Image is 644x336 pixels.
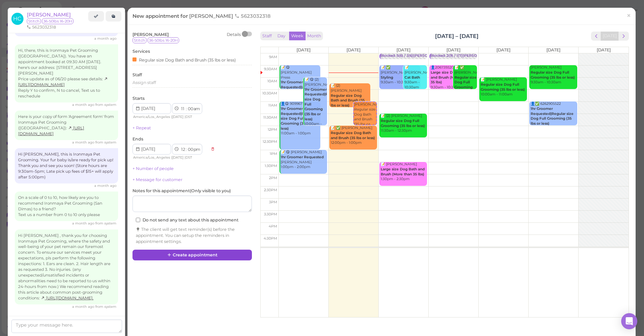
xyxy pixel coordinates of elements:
h2: [DATE] – [DATE] [435,32,479,40]
span: 1pm [270,152,277,156]
span: [PERSON_NAME] [189,13,234,19]
div: 👤✅ 6262905522 [PERSON_NAME] 11:00am - 12:00pm [530,101,577,136]
span: 5623032318 [234,13,271,19]
span: 2pm [269,176,277,180]
div: Hi, there, this is Ironmaya Pet Grooming ([GEOGRAPHIC_DATA]). You have an appointment booked at 0... [15,44,118,102]
span: 12pm [268,127,277,132]
b: Cat Bath [405,75,420,80]
span: 1:30pm [265,164,277,168]
button: [DATE] [601,32,619,41]
div: 👤2067393205 9:30am - 10:30am [430,65,470,90]
div: 📝 ✅ [PERSON_NAME] 12:00pm - 1:00pm [330,126,377,145]
div: Blocked: 2(9) / 1(7)[PERSON_NAME],[PERSON_NAME] • appointment [430,53,553,58]
label: Starts [132,95,145,101]
b: Regular size Dog Full Grooming (35 lbs or less) [481,82,525,92]
div: [PERSON_NAME] Regular size Dog Bath and Brush (35 lbs or less) 11:00am - 12:00pm [354,102,376,142]
span: [DATE] [297,47,311,52]
span: New appointment for [132,13,272,19]
span: 12:30pm [263,139,277,144]
span: 10:30am [262,91,277,95]
b: Large size Dog Bath and Brush (More than 35 lbs) [381,167,425,176]
b: Large size Dog Bath and Brush (More than 35 lbs) [431,70,470,84]
button: Week [289,32,306,41]
div: 📝 😋 [PERSON_NAME] [PERSON_NAME] 1:00pm - 2:00pm [280,150,327,170]
span: DST [185,155,192,160]
div: | | [132,155,207,161]
button: prev [591,32,601,41]
span: from system [95,102,116,107]
div: 👤😋 9099671118 11:00am - 1:00pm [280,101,320,136]
label: Services [132,48,150,54]
span: 3:30pm [264,212,277,216]
span: 2:30pm [264,188,277,192]
a: + Repeat [132,125,151,130]
div: Details [227,32,241,38]
label: Staff [132,72,142,78]
label: Notes for this appointment ( Only visible to you ) [132,188,231,194]
div: 📝 😋 [PERSON_NAME] Press [PERSON_NAME] 9:30am - 10:30am [280,65,320,110]
b: 1hr Groomer Requested [281,155,324,159]
span: 9am [269,55,277,59]
b: Styling [381,75,393,80]
span: 4pm [269,224,277,228]
span: [DATE] [172,115,183,119]
span: 36-50lbs 16-20H [42,18,73,24]
div: 📝 (2) [PERSON_NAME] 10:15am - 11:15am [330,83,370,113]
span: 07/10/2025 04:47pm [94,36,116,41]
b: Regular size Dog Full Grooming (35 lbs or less) [531,70,575,80]
span: 10am [267,79,277,83]
span: [DATE] [446,47,461,52]
div: | | [132,114,207,120]
b: 1hr Groomer Requested|Large size Dog Full Grooming (More than 35 lbs) [281,80,320,99]
button: Day [273,32,289,41]
div: 📝 (2) [PERSON_NAME] 11:30am - 12:30pm [380,114,427,133]
span: 9:30am [264,67,277,71]
span: 07/12/2025 02:24pm [72,304,95,309]
span: [DATE] [172,155,183,160]
span: × [627,11,631,20]
label: Do not send any text about this appointment [136,217,238,223]
b: Regular size Dog Full Grooming (35 lbs or less) [454,75,477,99]
b: Regular size Dog Bath and Brush (35 lbs or less) [331,131,375,140]
div: 📝 ✅ [PERSON_NAME] 9:30am - 10:30am [380,65,420,85]
span: [DATE] [396,47,411,52]
span: 3pm [269,200,277,204]
div: Open Intercom Messenger [621,313,637,329]
div: 📝 😋 (2) [PERSON_NAME] 10:00am - 12:00pm [304,77,327,132]
span: 11:30am [263,115,277,120]
span: [DATE] [546,47,560,52]
div: Blocked: 5(6) / 3(6)[PERSON_NAME] • appointment [380,53,471,58]
b: Regular size Dog Bath and Brush (35 lbs or less) [331,93,365,108]
button: Create appointment [132,250,252,260]
div: Regular size Dog Bath and Brush (35 lbs or less) [132,56,236,63]
span: 07/12/2025 10:31am [94,183,116,188]
b: 1hr Groomer Requested|Regular size Dog Full Grooming (35 lbs or less) [281,107,316,131]
span: Stitch [27,18,41,24]
div: 📝 [PERSON_NAME] 1:30pm - 2:30pm [380,162,427,182]
div: The client will get text reminder(s) before the appointment. You can setup the reminders in appoi... [136,226,249,245]
div: Hi [PERSON_NAME], this is Ironmaya Pet Grooming. Your fur baby is/are ready for pick up! Thank yo... [15,148,118,183]
span: DST [185,115,192,119]
span: 4:30pm [264,236,277,241]
a: + Message for customer [132,177,182,182]
a: + Number of people [132,166,174,171]
input: Do not send any text about this appointment [136,218,140,222]
span: 07/11/2025 10:47am [72,102,95,107]
div: On a scale of 0 to 10, how likely are you to recommend Ironmaya Pet Grooming (San Dimas) to a fri... [15,192,118,221]
span: Stitch [132,37,147,43]
div: Hi [PERSON_NAME] , thank you for choosing Ironmaya Pet Grooming, where the safety and well-being ... [15,229,118,304]
button: next [619,32,629,41]
button: Staff [260,32,274,41]
a: [URL][DOMAIN_NAME]. [41,296,94,300]
span: 07/12/2025 02:24pm [72,221,95,225]
div: 📝 ✅ [PERSON_NAME] 9:30am - 10:30am [454,65,477,110]
button: Month [305,32,323,41]
a: [PERSON_NAME] [27,11,71,18]
b: 1hr Groomer Requested|Regular size Dog Full Grooming (35 lbs or less) [531,107,574,126]
span: [DATE] [346,47,361,52]
span: Assign staff [132,80,156,85]
span: HC [11,13,23,25]
div: [PERSON_NAME] 9:30am - 10:30am [530,65,577,85]
span: 36-50lbs 16-20H [148,37,179,43]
